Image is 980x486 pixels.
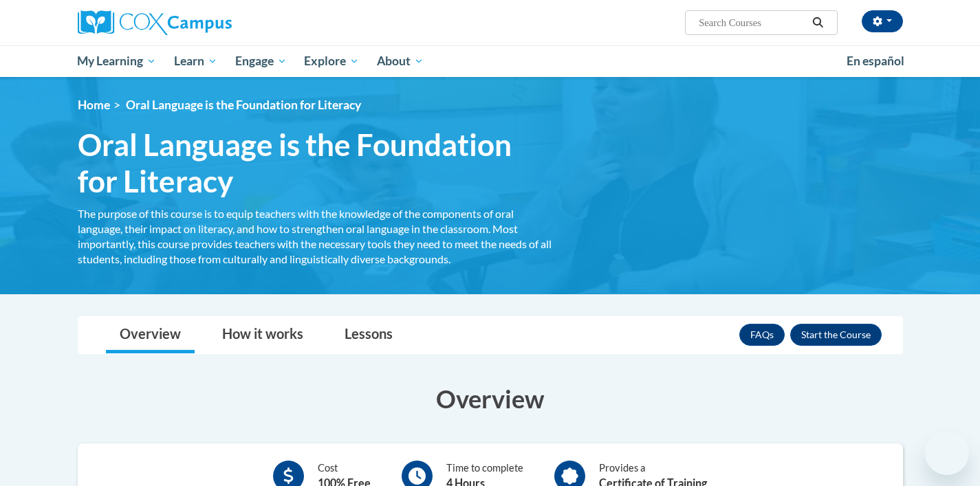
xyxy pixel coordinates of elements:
div: The purpose of this course is to equip teachers with the knowledge of the components of oral lang... [78,206,552,267]
a: Cox Campus [78,10,339,35]
a: Lessons [331,317,406,353]
button: Enroll [790,324,882,346]
a: Overview [106,317,195,353]
a: Engage [226,45,296,77]
a: En español [838,47,913,76]
a: How it works [208,317,317,353]
span: En español [847,54,904,68]
a: Explore [295,45,368,77]
button: Account Settings [862,10,903,32]
span: My Learning [77,53,156,69]
a: About [368,45,433,77]
button: Search [807,14,828,31]
iframe: Button to launch messaging window [925,431,969,475]
span: Learn [174,53,217,69]
div: Main menu [57,45,924,77]
span: Oral Language is the Foundation for Literacy [126,98,361,112]
a: FAQs [739,324,785,346]
h3: Overview [78,382,903,416]
span: Explore [304,53,359,69]
img: Cox Campus [78,10,232,35]
a: My Learning [69,45,166,77]
span: Engage [235,53,287,69]
a: Learn [165,45,226,77]
input: Search Courses [697,14,807,31]
span: About [377,53,424,69]
span: Oral Language is the Foundation for Literacy [78,126,552,199]
a: Home [78,98,110,112]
